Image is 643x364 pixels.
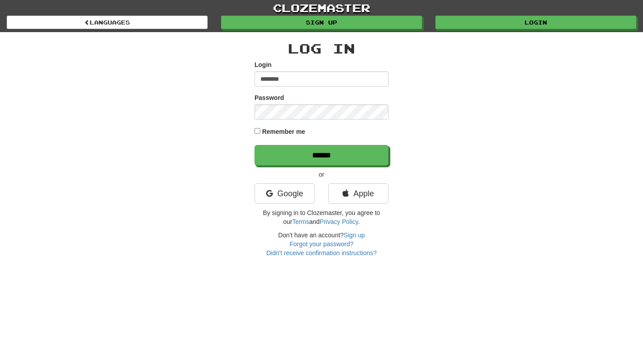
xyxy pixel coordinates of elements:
a: Privacy Policy [320,218,358,225]
div: Don't have an account? [255,231,388,257]
label: Login [255,60,271,69]
a: Apple [328,183,388,204]
a: Languages [7,16,208,29]
label: Remember me [262,127,305,136]
a: Forgot your password? [289,240,353,248]
a: Sign up [221,16,422,29]
a: Didn't receive confirmation instructions? [266,249,376,256]
p: or [255,170,388,179]
a: Google [255,183,315,204]
a: Terms [292,218,309,225]
label: Password [255,93,284,102]
a: Sign up [344,232,365,239]
p: By signing in to Clozemaster, you agree to our and . [255,208,388,226]
a: Login [435,16,636,29]
h2: Log In [255,41,388,56]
